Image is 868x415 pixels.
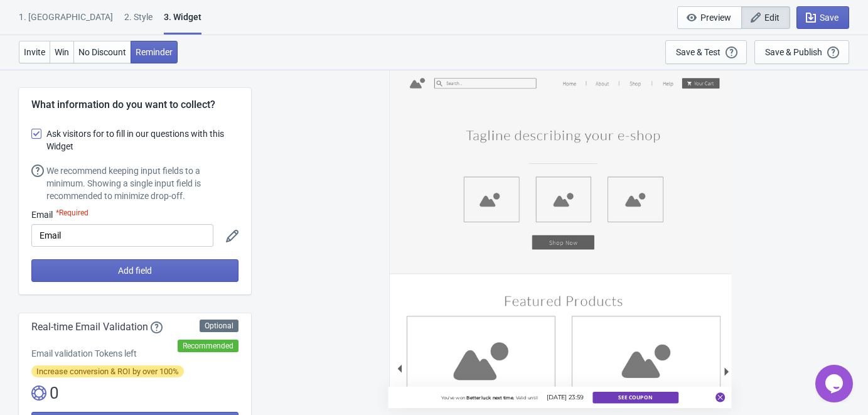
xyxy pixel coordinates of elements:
span: Save [820,13,839,23]
button: No Discount [73,41,131,63]
div: *Required [56,208,88,221]
button: Edit [741,6,790,29]
button: Win [50,41,74,63]
div: Optional [200,320,238,332]
button: Invite [19,41,50,63]
img: tokens.svg [31,385,46,401]
span: Edit [764,13,780,23]
span: Add field [118,266,152,276]
span: Win [55,47,69,57]
div: Email [31,208,213,221]
img: help.svg [31,164,44,177]
div: Recommended [178,340,238,352]
button: Add field [31,259,238,282]
span: Preview [700,13,731,23]
div: Save & Test [676,47,721,57]
span: Real-time Email Validation [31,320,148,335]
div: 2 . Style [124,11,153,33]
div: Email validation Tokens left [31,347,238,360]
span: Reminder [136,47,173,57]
div: 0 [31,383,238,403]
button: Reminder [131,41,178,63]
span: , Valid until [513,395,538,401]
div: We recommend keeping input fields to a minimum. Showing a single input field is recommended to mi... [46,164,238,202]
div: 3. Widget [164,11,201,35]
button: Save & Test [665,40,747,64]
button: Save [796,6,849,29]
span: Increase conversion & ROI by over 100% [31,365,184,377]
button: Preview [677,6,742,29]
div: What information do you want to collect? [31,97,238,112]
span: Ask visitors for to fill in our questions with this Widget [46,127,238,153]
span: Invite [24,47,45,57]
iframe: chat widget [815,365,855,402]
div: Save & Publish [765,47,822,57]
button: See Coupon [592,392,678,403]
div: 1. [GEOGRAPHIC_DATA] [19,11,113,33]
div: [DATE] 23:59 [538,393,592,402]
button: Save & Publish [754,40,849,64]
span: You've won [441,395,465,401]
span: Better luck next time [466,395,513,401]
span: No Discount [78,47,126,57]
